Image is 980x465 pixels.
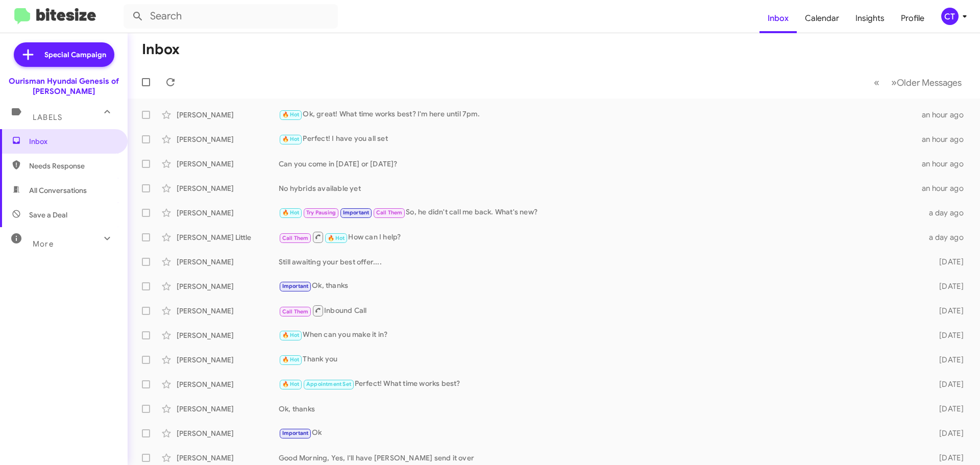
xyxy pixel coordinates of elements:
[44,50,106,60] span: Special Campaign
[922,159,972,169] div: an hour ago
[279,304,923,317] div: Inbound Call
[282,332,300,338] span: 🔥 Hot
[282,111,300,118] span: 🔥 Hot
[177,355,279,365] div: [PERSON_NAME]
[282,430,309,436] span: Important
[33,239,54,249] span: More
[177,428,279,438] div: [PERSON_NAME]
[142,41,180,58] h1: Inbox
[874,76,879,89] span: «
[124,4,338,29] input: Search
[177,453,279,463] div: [PERSON_NAME]
[343,209,370,216] span: Important
[893,4,933,33] a: Profile
[897,77,962,88] span: Older Messages
[306,381,351,387] span: Appointment Set
[29,185,87,195] span: All Conversations
[282,283,309,289] span: Important
[923,306,972,316] div: [DATE]
[29,136,116,146] span: Inbox
[923,208,972,218] div: a day ago
[279,427,923,439] div: Ok
[759,4,797,33] a: Inbox
[29,210,67,220] span: Save a Deal
[14,42,114,67] a: Special Campaign
[279,159,922,169] div: Can you come in [DATE] or [DATE]?
[279,257,923,267] div: Still awaiting your best offer....
[923,453,972,463] div: [DATE]
[177,232,279,242] div: [PERSON_NAME] Little
[923,281,972,291] div: [DATE]
[279,453,923,463] div: Good Morning, Yes, I'll have [PERSON_NAME] send it over
[282,381,300,387] span: 🔥 Hot
[922,110,972,120] div: an hour ago
[279,354,923,365] div: Thank you
[177,183,279,193] div: [PERSON_NAME]
[177,404,279,414] div: [PERSON_NAME]
[177,306,279,316] div: [PERSON_NAME]
[868,72,968,93] nav: Page navigation example
[177,281,279,291] div: [PERSON_NAME]
[279,404,923,414] div: Ok, thanks
[328,235,345,241] span: 🔥 Hot
[306,209,336,216] span: Try Pausing
[922,183,972,193] div: an hour ago
[177,159,279,169] div: [PERSON_NAME]
[376,209,403,216] span: Call Them
[923,404,972,414] div: [DATE]
[282,209,300,216] span: 🔥 Hot
[923,232,972,242] div: a day ago
[279,329,923,341] div: When can you make it in?
[923,428,972,438] div: [DATE]
[177,134,279,144] div: [PERSON_NAME]
[282,136,300,142] span: 🔥 Hot
[923,379,972,389] div: [DATE]
[282,308,309,315] span: Call Them
[891,76,897,89] span: »
[279,109,922,120] div: Ok, great! What time works best? I'm here until 7pm.
[33,113,62,122] span: Labels
[282,356,300,363] span: 🔥 Hot
[922,134,972,144] div: an hour ago
[933,8,969,25] button: CT
[868,72,886,93] button: Previous
[279,378,923,390] div: Perfect! What time works best?
[847,4,893,33] a: Insights
[279,133,922,145] div: Perfect! I have you all set
[177,110,279,120] div: [PERSON_NAME]
[279,280,923,292] div: Ok, thanks
[177,257,279,267] div: [PERSON_NAME]
[797,4,847,33] a: Calendar
[29,161,116,171] span: Needs Response
[923,330,972,340] div: [DATE]
[177,208,279,218] div: [PERSON_NAME]
[177,379,279,389] div: [PERSON_NAME]
[279,183,922,193] div: No hybrids available yet
[279,207,923,218] div: So, he didn't call me back. What's new?
[177,330,279,340] div: [PERSON_NAME]
[282,235,309,241] span: Call Them
[279,231,923,243] div: How can I help?
[923,355,972,365] div: [DATE]
[923,257,972,267] div: [DATE]
[941,8,959,25] div: CT
[885,72,968,93] button: Next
